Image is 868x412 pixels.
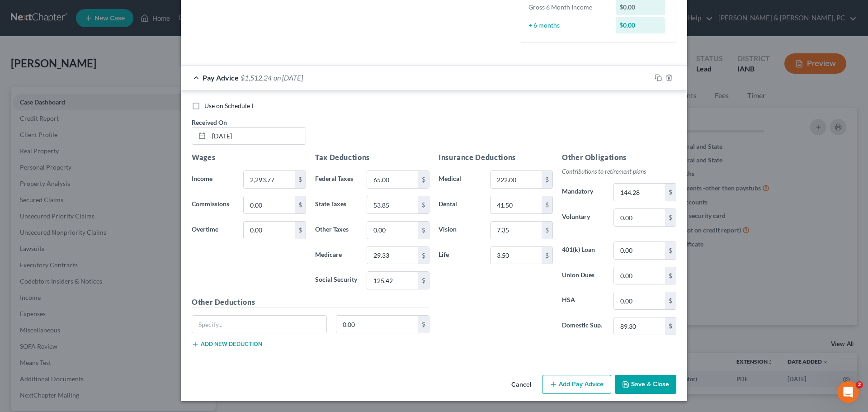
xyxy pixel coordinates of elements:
div: $ [418,222,429,239]
input: 0.00 [614,184,665,201]
div: $ [542,171,552,188]
div: $ [418,272,429,289]
input: 0.00 [336,316,419,333]
h5: Other Obligations [562,152,676,163]
div: $ [418,196,429,213]
label: Medical [434,170,486,189]
input: 0.00 [491,171,542,188]
div: $ [295,171,306,188]
span: on [DATE] [274,73,303,82]
span: $1,512.24 [241,73,272,82]
div: $ [665,242,676,259]
div: $ [665,317,676,335]
div: $ [542,247,552,264]
div: $ [295,196,306,213]
label: Social Security [311,271,362,289]
div: $ [295,222,306,239]
div: $ [665,267,676,284]
label: HSA [557,292,609,310]
span: 2 [856,381,863,388]
div: $ [665,184,676,201]
p: Contributions to retirement plans [562,167,676,176]
label: Union Dues [557,267,609,285]
label: State Taxes [311,196,362,214]
input: 0.00 [614,242,665,259]
label: Mandatory [557,183,609,201]
span: Pay Advice [203,73,239,82]
input: 0.00 [367,272,418,289]
input: 0.00 [367,222,418,239]
input: 0.00 [614,209,665,226]
span: Use on Schedule I [204,102,253,109]
input: 0.00 [614,292,665,309]
div: ÷ 6 months [524,21,611,30]
button: Save & Close [615,375,676,394]
input: 0.00 [491,222,542,239]
span: Received On [192,118,227,126]
label: Medicare [311,246,362,265]
input: 0.00 [367,247,418,264]
div: $ [418,171,429,188]
input: 0.00 [491,247,542,264]
div: $ [665,209,676,226]
input: 0.00 [614,267,665,284]
label: Dental [434,196,486,214]
label: Commissions [187,196,239,214]
input: MM/DD/YYYY [209,128,306,145]
label: Federal Taxes [311,170,362,189]
div: $0.00 [616,17,665,33]
div: $ [542,196,552,213]
input: 0.00 [244,196,295,213]
input: 0.00 [367,196,418,213]
input: 0.00 [491,196,542,213]
h5: Insurance Deductions [439,152,553,163]
button: Add new deduction [192,341,262,348]
input: Specify... [192,316,326,333]
input: 0.00 [244,222,295,239]
input: 0.00 [367,171,418,188]
label: Overtime [187,221,239,239]
input: 0.00 [614,317,665,335]
span: Income [192,175,212,182]
h5: Tax Deductions [315,152,429,163]
div: $ [665,292,676,309]
input: 0.00 [244,171,295,188]
div: $ [418,247,429,264]
div: $ [418,316,429,333]
label: Life [434,246,486,265]
iframe: Intercom live chat [837,381,859,403]
label: 401(k) Loan [557,242,609,260]
h5: Other Deductions [192,297,429,308]
div: $ [542,222,552,239]
div: Gross 6 Month Income [524,3,611,12]
label: Voluntary [557,208,609,227]
label: Vision [434,221,486,239]
h5: Wages [192,152,306,163]
label: Other Taxes [311,221,362,239]
button: Add Pay Advice [542,375,611,394]
button: Cancel [504,376,538,394]
label: Domestic Sup. [557,317,609,335]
